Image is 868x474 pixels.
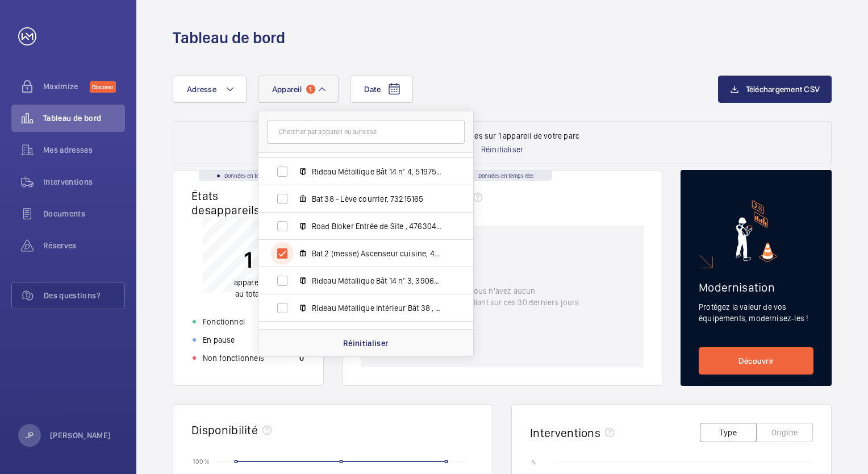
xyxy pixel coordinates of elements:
[90,81,116,93] span: Discover
[312,166,444,177] span: Rideau Métallique Bât 14 n° 4, 51975945
[203,352,264,364] p: Non fonctionnels
[756,423,813,442] button: Origine
[199,171,298,181] div: Données en temps réel
[312,302,444,314] span: Rideau Métallique Intérieur Bât 38 , 65804619
[43,208,125,219] span: Documents
[43,144,125,156] span: Mes adresses
[312,248,444,259] span: Bat 2 (messe) Ascenseur cuisine, 49906363
[43,176,125,188] span: Interventions
[191,423,258,437] h2: Disponibilité
[530,426,600,440] h2: Interventions
[531,458,535,466] text: 5
[187,85,216,94] span: Adresse
[350,76,413,103] button: Date
[453,171,552,181] div: Données en temps réel
[234,246,262,274] p: 1
[173,76,247,103] button: Adresse
[425,285,579,308] p: Vous n'avez aucun appareil défaillant sur ces 30 derniers jours
[364,85,381,94] span: Date
[234,278,262,287] span: appareil
[718,76,832,103] button: Téléchargement CSV
[43,113,125,124] span: Tableau de bord
[267,120,465,144] input: Chercher par appareil ou adresse
[312,193,444,205] span: Bat 38 - Lève courrier, 73215165
[746,85,820,94] span: Téléchargement CSV
[425,130,579,142] p: Données filtrées sur 1 appareil de votre parc
[306,85,315,94] span: 1
[203,316,245,327] p: Fonctionnel
[481,144,523,155] p: Réinitialiser
[211,203,278,217] span: appareils
[203,334,235,346] p: En pause
[43,240,125,251] span: Réserves
[343,338,389,349] p: Réinitialiser
[312,275,444,286] span: Rideau Métallique Bât 14 n° 3, 39063153
[234,277,262,300] p: au total
[191,189,278,217] h2: États des
[699,301,813,324] p: Protégez la valeur de vos équipements, modernisez-les !
[26,430,34,441] p: JP
[699,280,813,294] h2: Modernisation
[699,347,813,375] a: Découvrir
[272,85,302,94] span: Appareil
[258,76,339,103] button: Appareil1
[50,430,111,441] p: [PERSON_NAME]
[43,81,90,92] span: Maximize
[312,221,444,232] span: Road Bloker Entrée de Site , 47630460
[193,457,210,465] text: 100 %
[736,200,777,262] img: marketing-card.svg
[700,423,757,442] button: Type
[44,290,124,301] span: Des questions?
[173,27,285,48] h1: Tableau de bord
[299,352,304,364] p: 0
